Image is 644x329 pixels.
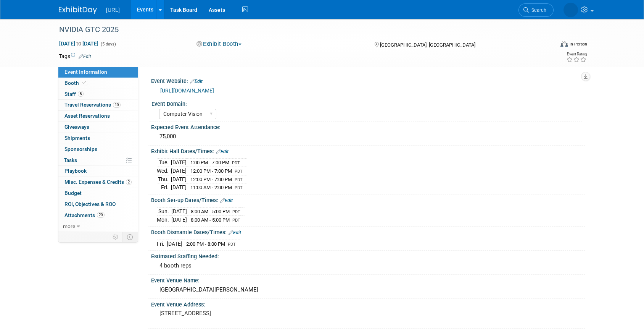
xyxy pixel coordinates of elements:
[380,42,475,48] span: [GEOGRAPHIC_DATA], [GEOGRAPHIC_DATA]
[58,155,138,166] a: Tasks
[64,135,90,141] span: Shipments
[191,209,230,214] span: 8:00 AM - 5:00 PM
[122,232,138,242] td: Toggle Event Tabs
[64,168,87,174] span: Playbook
[151,98,582,108] div: Event Domain:
[190,160,229,165] span: 1:00 PM - 7:00 PM
[171,207,187,216] td: [DATE]
[190,177,232,182] span: 12:00 PM - 7:00 PM
[59,6,97,14] img: ExhibitDay
[157,260,580,272] div: 4 booth reps
[157,216,171,224] td: Mon.
[151,75,585,85] div: Event Website:
[151,299,585,308] div: Event Venue Address:
[58,78,138,89] a: Booth
[566,52,587,56] div: Event Rating
[560,41,568,47] img: Format-Inperson.png
[58,133,138,144] a: Shipments
[64,212,105,218] span: Attachments
[58,144,138,155] a: Sponsorships
[75,41,82,47] span: to
[58,210,138,221] a: Attachments20
[106,7,120,13] span: [URL]
[151,122,585,131] div: Expected Event Attendance:
[569,41,587,47] div: In-Person
[235,185,243,190] span: PDT
[64,157,77,163] span: Tasks
[186,241,225,247] span: 2:00 PM - 8:00 PM
[235,169,243,174] span: PDT
[157,240,167,248] td: Fri.
[58,67,138,78] a: Event Information
[59,52,91,60] td: Tags
[58,188,138,199] a: Budget
[157,131,580,143] div: 75,000
[100,42,116,47] span: (5 days)
[529,7,546,13] span: Search
[232,218,240,223] span: PDT
[563,3,578,17] img: Megan Ryan
[157,183,171,191] td: Fri.
[151,146,585,156] div: Exhibit Hall Dates/Times:
[235,177,243,182] span: PDT
[229,230,241,235] a: Edit
[518,3,554,17] a: Search
[56,23,542,37] div: NVIDIA GTC 2025
[151,227,585,237] div: Booth Dismantle Dates/Times:
[171,175,187,183] td: [DATE]
[64,124,89,130] span: Giveaways
[151,251,585,260] div: Estimated Staffing Needed:
[82,81,86,85] i: Booth reservation complete
[171,167,187,175] td: [DATE]
[79,54,91,59] a: Edit
[58,166,138,177] a: Playbook
[64,146,97,152] span: Sponsorships
[232,160,240,165] span: PDT
[64,190,82,196] span: Budget
[171,183,187,191] td: [DATE]
[157,159,171,167] td: Tue.
[97,212,105,218] span: 20
[228,242,236,247] span: PDT
[64,80,88,86] span: Booth
[64,201,116,207] span: ROI, Objectives & ROO
[59,40,99,47] span: [DATE] [DATE]
[171,159,187,167] td: [DATE]
[194,40,245,48] button: Exhibit Booth
[58,177,138,188] a: Misc. Expenses & Credits2
[157,207,171,216] td: Sun.
[64,102,121,108] span: Travel Reservations
[167,240,182,248] td: [DATE]
[151,194,585,204] div: Booth Set-up Dates/Times:
[109,232,122,242] td: Personalize Event Tab Strip
[58,111,138,122] a: Asset Reservations
[157,167,171,175] td: Wed.
[157,175,171,183] td: Thu.
[216,149,229,154] a: Edit
[190,79,203,84] a: Edit
[191,217,230,223] span: 8:00 AM - 5:00 PM
[220,198,233,203] a: Edit
[160,88,214,94] a: [URL][DOMAIN_NAME]
[64,91,84,97] span: Staff
[64,113,110,119] span: Asset Reservations
[190,185,232,190] span: 11:00 AM - 2:00 PM
[58,122,138,133] a: Giveaways
[157,284,580,296] div: [GEOGRAPHIC_DATA][PERSON_NAME]
[63,223,75,229] span: more
[232,209,240,214] span: PDT
[190,168,232,174] span: 12:00 PM - 7:00 PM
[58,89,138,100] a: Staff5
[78,91,84,97] span: 5
[509,40,587,51] div: Event Format
[58,199,138,210] a: ROI, Objectives & ROO
[126,179,132,185] span: 2
[159,310,324,317] pre: [STREET_ADDRESS]
[113,102,121,108] span: 10
[58,100,138,110] a: Travel Reservations10
[64,179,132,185] span: Misc. Expenses & Credits
[58,221,138,232] a: more
[151,275,585,284] div: Event Venue Name:
[171,216,187,224] td: [DATE]
[64,69,107,75] span: Event Information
